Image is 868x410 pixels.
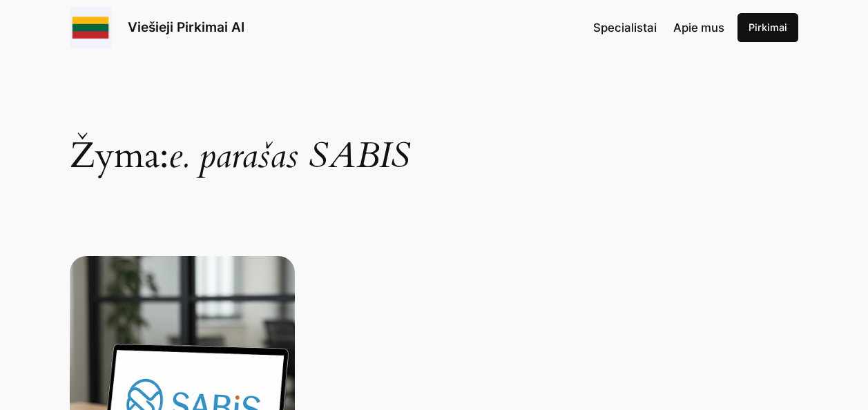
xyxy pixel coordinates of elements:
[593,19,724,37] nav: Navigation
[70,7,111,48] img: Viešieji pirkimai logo
[737,13,798,42] a: Pirkimai
[673,21,724,35] span: Apie mus
[128,19,244,35] a: Viešieji Pirkimai AI
[70,68,799,174] h1: Žyma:
[593,19,657,37] a: Specialistai
[168,131,411,180] span: e. parašas SABIS
[673,19,724,37] a: Apie mus
[593,21,657,35] span: Specialistai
